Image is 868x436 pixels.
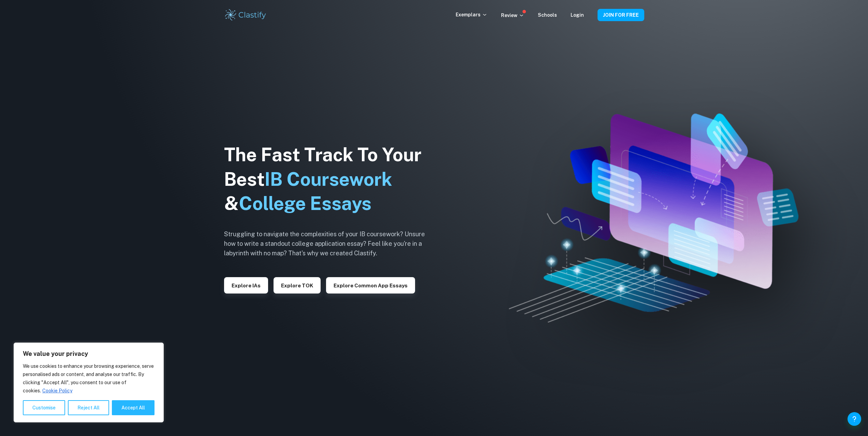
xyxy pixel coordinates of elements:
[224,8,267,22] img: Clastify logo
[538,12,557,18] a: Schools
[224,142,436,216] h1: The Fast Track To Your Best &
[112,400,155,415] button: Accept All
[23,350,155,358] p: We value your privacy
[456,11,487,18] p: Exemplars
[326,282,415,288] a: Explore Common App essays
[274,277,321,294] button: Explore TOK
[598,9,644,21] button: JOIN FOR FREE
[224,277,268,294] button: Explore IAs
[224,229,436,258] h6: Struggling to navigate the complexities of your IB coursework? Unsure how to write a standout col...
[571,12,584,18] a: Login
[265,168,392,190] span: IB Coursework
[509,114,798,323] img: Clastify hero
[848,412,861,426] button: Help and Feedback
[23,362,155,395] p: We use cookies to enhance your browsing experience, serve personalised ads or content, and analys...
[68,400,109,415] button: Reject All
[42,388,73,394] a: Cookie Policy
[14,343,164,422] div: We value your privacy
[239,193,371,214] span: College Essays
[501,12,524,19] p: Review
[274,282,321,288] a: Explore TOK
[326,277,415,294] button: Explore Common App essays
[23,400,65,415] button: Customise
[224,282,268,288] a: Explore IAs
